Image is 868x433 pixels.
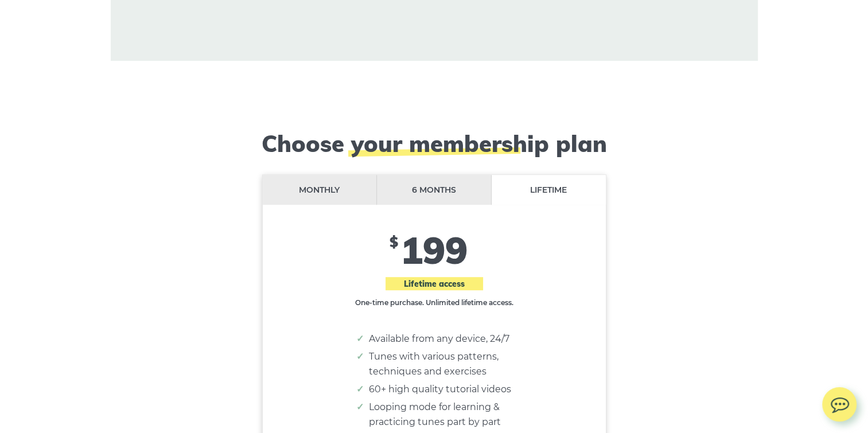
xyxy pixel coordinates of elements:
[400,227,468,273] span: 199
[369,349,511,379] li: Tunes with various patterns, techniques and exercises
[369,400,511,430] li: Looping mode for learning & practicing tunes part by part
[377,175,492,205] li: 6 months
[225,130,644,157] h2: Choose your membership plan
[822,387,857,416] img: chat.svg
[390,233,398,251] span: $
[492,175,606,205] li: Lifetime
[354,297,515,309] p: One-time purchase. Unlimited lifetime access.
[369,331,511,346] li: Available from any device, 24/7
[263,175,377,205] li: Monthly
[386,277,483,290] span: Lifetime access
[369,382,511,397] li: 60+ high quality tutorial videos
